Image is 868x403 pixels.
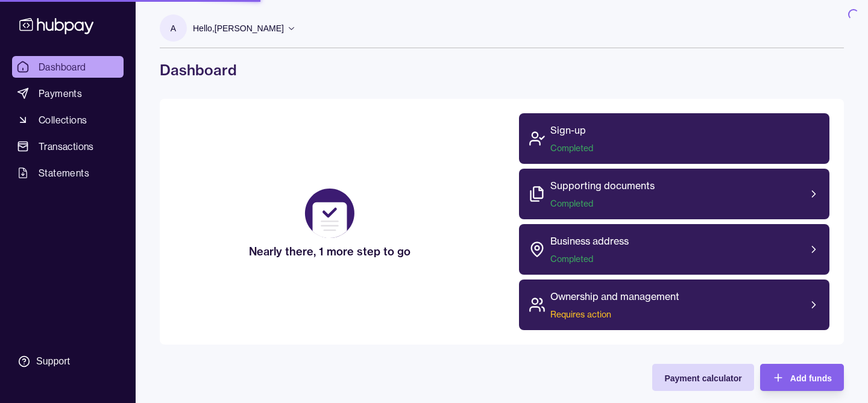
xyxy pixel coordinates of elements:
[193,22,284,35] p: Hello, [PERSON_NAME]
[550,198,655,210] span: Completed
[12,83,124,104] a: Payments
[12,162,124,184] a: Statements
[790,373,832,383] span: Add funds
[39,113,87,127] span: Collections
[12,349,124,374] a: Support
[249,243,410,260] h2: Nearly there, 1 more step to go
[550,142,593,154] span: Completed
[760,364,844,391] button: Add funds
[12,109,124,131] a: Collections
[519,280,830,330] a: Ownership and managementRequires action
[550,234,629,248] p: Business address
[652,364,753,391] button: Payment calculator
[519,224,830,275] a: Business addressCompleted
[550,123,593,137] p: Sign-up
[550,178,655,193] p: Supporting documents
[550,289,679,304] p: Ownership and management
[12,56,124,78] a: Dashboard
[39,139,94,154] span: Transactions
[36,355,70,368] div: Support
[519,169,830,219] a: Supporting documentsCompleted
[12,136,124,157] a: Transactions
[171,22,176,35] p: A
[664,373,741,383] span: Payment calculator
[39,60,86,74] span: Dashboard
[550,308,679,320] span: Requires action
[300,183,360,243] div: animation
[39,166,89,180] span: Statements
[550,253,629,265] span: Completed
[160,60,844,80] h1: Dashboard
[39,86,82,101] span: Payments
